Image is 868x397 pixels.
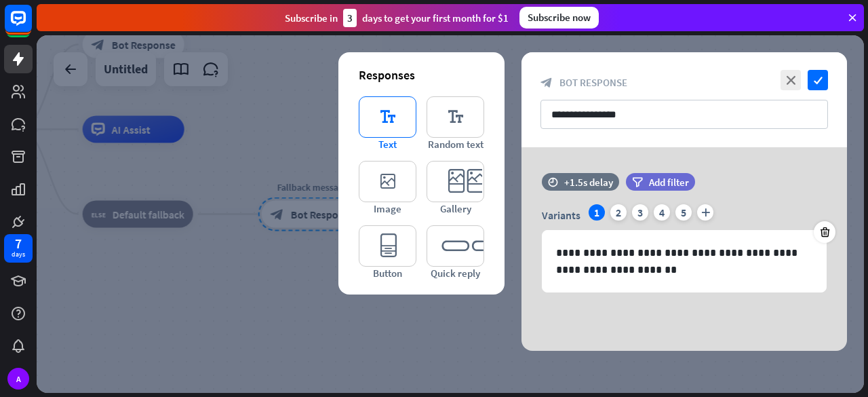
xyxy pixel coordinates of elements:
[564,176,613,189] div: +1.5s delay
[519,7,599,29] div: Subscribe now
[285,9,509,27] div: Subscribe in days to get your first month for $1
[548,177,558,187] i: time
[15,238,22,250] div: 7
[632,204,648,221] div: 3
[542,208,580,222] span: Variants
[4,234,33,263] a: 7 days
[610,204,627,221] div: 2
[697,204,713,221] i: plus
[589,204,605,221] div: 1
[540,77,553,89] i: block_bot_response
[654,204,670,221] div: 4
[781,70,801,90] i: close
[675,204,692,221] div: 5
[343,9,357,27] div: 3
[7,368,29,390] div: A
[559,76,627,89] span: Bot Response
[649,176,689,189] span: Add filter
[808,70,828,90] i: check
[11,5,52,46] button: Open LiveChat chat widget
[632,177,643,187] i: filter
[12,250,25,259] div: days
